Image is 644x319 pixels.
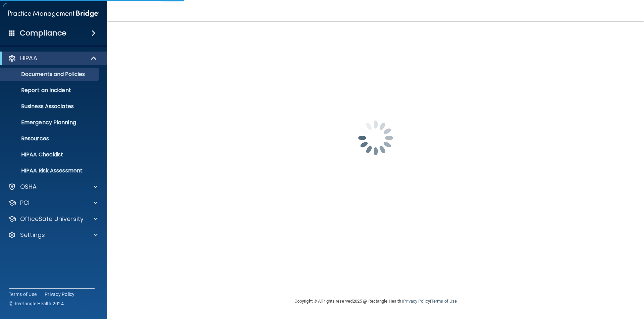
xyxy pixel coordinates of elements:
[8,54,97,62] a: HIPAA
[8,215,98,223] a: OfficeSafe University
[4,103,96,110] p: Business Associates
[9,291,37,298] a: Terms of Use
[4,151,96,158] p: HIPAA Checklist
[4,87,96,94] p: Report an Incident
[4,71,96,78] p: Documents and Policies
[342,104,409,171] img: spinner.e123f6fc.gif
[20,199,30,207] p: PCI
[431,299,457,304] a: Terms of Use
[8,199,98,207] a: PCI
[20,28,66,38] h4: Compliance
[20,215,84,223] p: OfficeSafe University
[4,167,96,174] p: HIPAA Risk Assessment
[4,119,96,126] p: Emergency Planning
[20,54,37,62] p: HIPAA
[20,231,45,239] p: Settings
[20,183,37,191] p: OSHA
[45,291,75,298] a: Privacy Policy
[8,231,98,239] a: Settings
[8,7,99,20] img: PMB logo
[403,299,430,304] a: Privacy Policy
[253,291,498,312] div: Copyright © All rights reserved 2025 @ Rectangle Health | |
[8,183,98,191] a: OSHA
[9,300,64,307] span: Ⓒ Rectangle Health 2024
[4,135,96,142] p: Resources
